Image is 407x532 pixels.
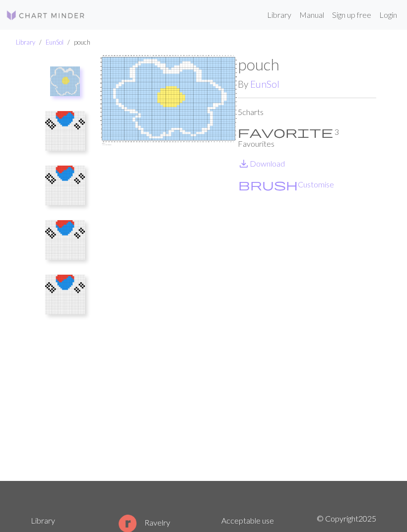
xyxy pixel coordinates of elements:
[119,518,170,527] a: Ravelry
[238,158,250,170] i: Download
[238,157,250,171] span: save_alt
[64,38,90,47] li: pouch
[238,78,376,90] h2: By
[238,55,376,74] h1: pouch
[46,38,64,46] a: EunSol
[31,516,55,525] a: Library
[238,159,285,168] a: DownloadDownload
[295,5,328,25] a: Manual
[45,275,85,314] img: Copy of Copy of Copy of 마크라메 키링
[375,5,401,25] a: Login
[238,178,335,191] button: CustomiseCustomise
[16,38,35,46] a: Library
[238,126,333,138] i: Favourite
[238,106,376,118] p: 5 charts
[238,178,298,190] i: Customise
[328,5,375,25] a: Sign up free
[263,5,295,25] a: Library
[6,9,85,21] img: Logo
[250,78,279,90] a: EunSol
[238,125,333,139] span: favorite
[221,516,274,525] a: Acceptable use
[45,166,85,205] img: Copy of 마크라메 키링
[50,66,80,96] img: pouch
[99,55,238,480] img: pouch
[45,111,85,151] img: 마크라메 키링
[45,220,85,260] img: Copy of Copy of 마크라메 키링
[238,126,376,150] p: 3 Favourites
[238,177,298,191] span: brush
